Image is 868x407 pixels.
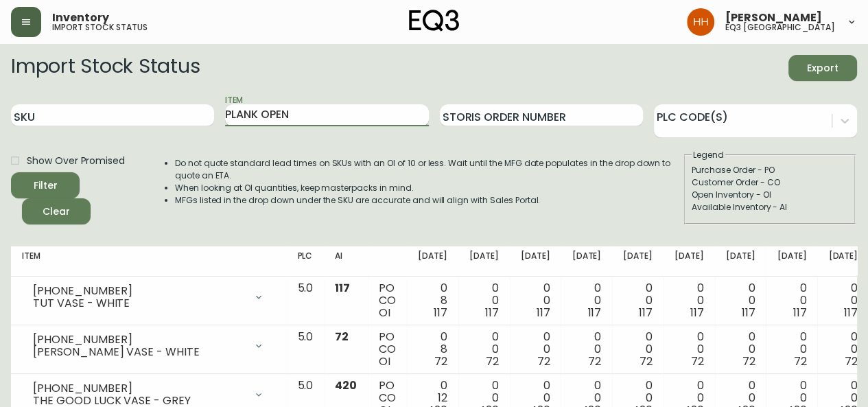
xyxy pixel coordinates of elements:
[692,164,848,176] div: Purchase Order - PO
[828,331,858,368] div: 0 0
[418,331,447,368] div: 0 8
[33,285,245,297] div: [PHONE_NUMBER]
[572,331,601,368] div: 0 0
[434,353,447,369] span: 72
[675,331,704,368] div: 0 0
[379,305,390,321] span: OI
[639,305,653,321] span: 117
[469,282,499,319] div: 0 0
[675,282,704,319] div: 0 0
[692,189,848,201] div: Open Inventory - OI
[793,305,806,321] span: 117
[33,382,245,395] div: [PHONE_NUMBER]
[379,353,390,369] span: OI
[11,172,80,198] button: Filter
[692,201,848,213] div: Available Inventory - AI
[725,23,835,32] h5: eq3 [GEOGRAPHIC_DATA]
[793,353,806,369] span: 72
[726,282,755,319] div: 0 0
[690,305,704,321] span: 117
[640,353,653,369] span: 72
[34,177,58,194] div: Filter
[33,395,245,407] div: THE GOOD LUCK VASE - GREY
[561,246,612,277] th: [DATE]
[11,55,200,81] h2: Import Stock Status
[33,334,245,346] div: [PHONE_NUMBER]
[407,246,458,277] th: [DATE]
[521,282,550,319] div: 0 0
[623,282,653,319] div: 0 0
[588,353,601,369] span: 72
[742,305,755,321] span: 117
[777,282,806,319] div: 0 0
[664,246,715,277] th: [DATE]
[22,331,275,361] div: [PHONE_NUMBER][PERSON_NAME] VASE - WHITE
[434,305,447,321] span: 117
[22,198,91,224] button: Clear
[510,246,561,277] th: [DATE]
[27,154,125,168] span: Show Over Promised
[691,353,704,369] span: 72
[726,331,755,368] div: 0 0
[587,305,601,321] span: 117
[286,246,324,277] th: PLC
[33,203,80,220] span: Clear
[537,353,550,369] span: 72
[845,353,858,369] span: 72
[379,282,396,319] div: PO CO
[324,246,368,277] th: AI
[286,325,324,374] td: 5.0
[715,246,766,277] th: [DATE]
[692,149,725,161] legend: Legend
[766,246,817,277] th: [DATE]
[788,55,857,81] button: Export
[469,331,499,368] div: 0 0
[725,12,822,23] span: [PERSON_NAME]
[175,182,683,194] li: When looking at OI quantities, keep masterpacks in mind.
[623,331,653,368] div: 0 0
[828,282,858,319] div: 0 0
[52,12,109,23] span: Inventory
[572,282,601,319] div: 0 0
[692,176,848,189] div: Customer Order - CO
[335,280,350,296] span: 117
[458,246,510,277] th: [DATE]
[175,157,683,182] li: Do not quote standard lead times on SKUs with an OI of 10 or less. Wait until the MFG date popula...
[612,246,664,277] th: [DATE]
[687,8,714,36] img: 6b766095664b4c6b511bd6e414aa3971
[418,282,447,319] div: 0 8
[22,282,275,312] div: [PHONE_NUMBER]TUT VASE - WHITE
[409,10,460,32] img: logo
[486,353,499,369] span: 72
[742,353,755,369] span: 72
[175,194,683,207] li: MFGs listed in the drop down under the SKU are accurate and will align with Sales Portal.
[799,60,846,77] span: Export
[335,329,349,345] span: 72
[485,305,499,321] span: 117
[11,246,286,277] th: Item
[52,23,148,32] h5: import stock status
[521,331,550,368] div: 0 0
[777,331,806,368] div: 0 0
[33,346,245,358] div: [PERSON_NAME] VASE - WHITE
[33,297,245,310] div: TUT VASE - WHITE
[286,277,324,325] td: 5.0
[379,331,396,368] div: PO CO
[537,305,550,321] span: 117
[335,377,357,393] span: 420
[844,305,858,321] span: 117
